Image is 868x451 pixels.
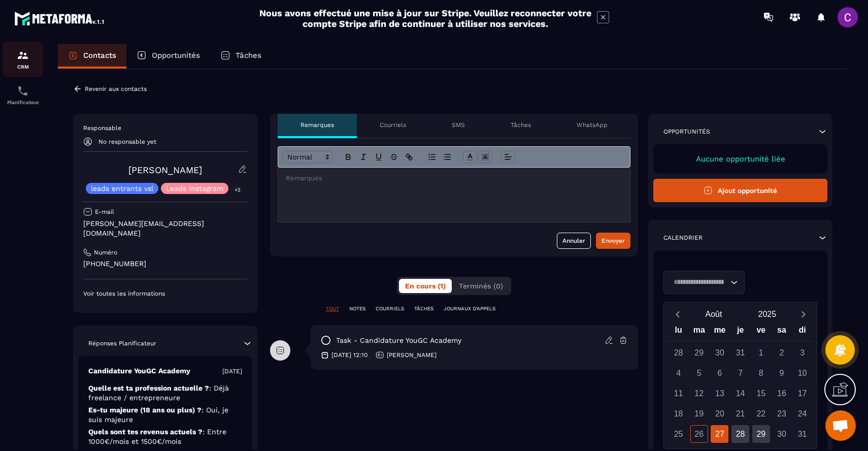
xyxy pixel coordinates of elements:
button: Next month [794,307,813,321]
div: 31 [793,425,811,443]
p: Tâches [236,51,261,60]
p: Aucune opportunité liée [663,154,817,164]
a: formationformationCRM [3,42,43,77]
p: Leads Instagram [166,185,223,192]
div: 11 [670,384,687,402]
div: 27 [711,425,728,443]
p: Candidature YouGC Academy [88,366,190,376]
div: di [792,323,813,341]
p: [PERSON_NAME][EMAIL_ADDRESS][DOMAIN_NAME] [83,219,247,238]
a: Ouvrir le chat [825,410,856,441]
div: me [710,323,730,341]
div: 16 [773,384,790,402]
div: je [730,323,751,341]
p: Es-tu majeure (18 ans ou plus) ? [88,405,242,425]
p: Opportunités [663,127,710,136]
div: Calendar days [668,344,813,443]
div: 30 [711,344,728,362]
div: 21 [731,405,749,423]
div: 28 [731,425,749,443]
p: Planificateur [3,100,43,105]
p: No responsable yet [98,138,156,145]
div: 17 [793,384,811,402]
p: Quelle est ta profession actuelle ? [88,383,242,403]
button: Open months overlay [687,305,740,323]
img: scheduler [17,85,29,97]
p: WhatsApp [577,121,608,129]
h2: Nous avons effectué une mise à jour sur Stripe. Veuillez reconnecter votre compte Stripe afin de ... [259,8,592,29]
div: 20 [711,405,728,423]
div: Search for option [663,271,745,294]
div: sa [772,323,792,341]
p: SMS [452,121,465,129]
div: 30 [773,425,790,443]
p: Opportunités [152,51,200,60]
p: Calendrier [663,234,703,242]
div: 18 [670,405,687,423]
p: NOTES [349,305,365,312]
p: [PHONE_NUMBER] [83,259,247,269]
div: 15 [752,384,770,402]
div: 14 [731,384,749,402]
div: 12 [690,384,708,402]
button: Envoyer [596,233,630,249]
div: 9 [773,364,790,382]
p: Quels sont tes revenus actuels ? [88,427,242,446]
button: Ajout opportunité [653,179,827,202]
div: 1 [752,344,770,362]
div: Calendar wrapper [668,323,813,443]
p: Courriels [380,121,406,129]
div: 7 [731,364,749,382]
button: Terminés (0) [453,279,509,293]
div: 5 [690,364,708,382]
div: 23 [773,405,790,423]
p: Réponses Planificateur [88,339,156,347]
p: E-mail [95,208,114,216]
div: ve [751,323,772,341]
div: 6 [711,364,728,382]
div: 29 [752,425,770,443]
div: 25 [670,425,687,443]
a: Contacts [58,44,126,69]
p: TOUT [326,305,339,312]
div: 28 [670,344,687,362]
p: +2 [231,184,244,195]
div: 19 [690,405,708,423]
p: JOURNAUX D'APPELS [444,305,495,312]
img: formation [17,49,29,61]
div: 26 [690,425,708,443]
p: [DATE] [222,367,242,375]
p: task - Candidature YouGC Academy [336,336,461,345]
div: 3 [793,344,811,362]
a: Tâches [210,44,272,69]
button: En cours (1) [399,279,452,293]
p: TÂCHES [414,305,433,312]
div: 24 [793,405,811,423]
div: lu [668,323,689,341]
div: 4 [670,364,687,382]
p: Tâches [511,121,531,129]
div: 10 [793,364,811,382]
input: Search for option [670,277,728,288]
p: [DATE] 12:10 [331,351,368,359]
button: Previous month [668,307,687,321]
button: Annuler [557,233,591,249]
div: 29 [690,344,708,362]
div: ma [689,323,710,341]
a: [PERSON_NAME] [128,165,202,175]
img: logo [14,9,106,27]
span: Terminés (0) [459,282,503,290]
a: schedulerschedulerPlanificateur [3,77,43,113]
p: [PERSON_NAME] [387,351,437,359]
div: 31 [731,344,749,362]
div: 2 [773,344,790,362]
div: 22 [752,405,770,423]
p: Numéro [94,248,117,256]
p: COURRIELS [376,305,404,312]
a: Opportunités [126,44,210,69]
p: Remarques [301,121,334,129]
span: En cours (1) [405,282,446,290]
p: leads entrants vsl [91,185,153,192]
p: Revenir aux contacts [85,85,147,92]
div: 13 [711,384,728,402]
